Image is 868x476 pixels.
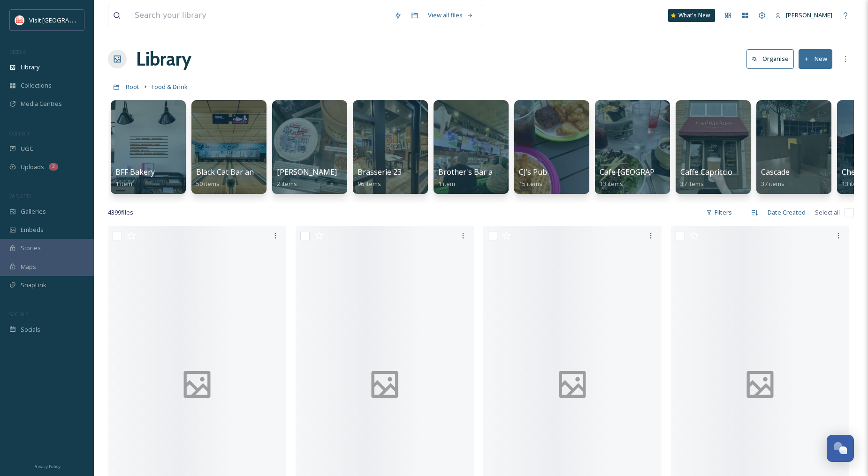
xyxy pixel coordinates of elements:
[746,49,799,68] a: Organise
[358,168,402,188] a: Brasserie 2396 items
[21,163,44,171] span: Uploads
[126,81,139,92] a: Root
[277,167,337,177] span: [PERSON_NAME]
[680,167,732,177] span: Caffe Capriccio
[438,167,518,177] span: Brother's Bar and Grill
[438,168,518,188] a: Brother's Bar and Grill1 item
[49,163,58,171] div: 2
[130,5,389,26] input: Search your library
[21,144,33,153] span: UGC
[196,179,220,188] span: 50 items
[842,168,868,188] a: Cheer’s13 items
[21,99,62,108] span: Media Centres
[842,179,865,188] span: 13 items
[746,49,794,68] button: Organise
[115,167,155,177] span: BFF Bakery
[33,460,61,471] a: Privacy Policy
[196,168,274,188] a: Black Cat Bar and Grill50 items
[21,281,46,290] span: SnapLink
[701,203,737,222] div: Filters
[770,6,837,24] a: [PERSON_NAME]
[761,168,790,188] a: Cascade37 items
[108,208,133,217] span: 4399 file s
[668,9,715,22] a: What's New
[519,179,542,188] span: 15 items
[799,49,832,68] button: New
[9,311,28,318] span: SOCIALS
[21,207,46,216] span: Galleries
[21,63,39,72] span: Library
[196,167,274,177] span: Black Cat Bar and Grill
[115,179,132,188] span: 1 item
[9,130,30,137] span: COLLECT
[33,463,61,469] span: Privacy Policy
[21,81,52,90] span: Collections
[152,82,188,91] span: Food & Drink
[126,82,139,91] span: Root
[600,179,623,188] span: 13 items
[9,48,26,55] span: MEDIA
[761,167,790,177] span: Cascade
[519,168,547,188] a: CJ’s Pub15 items
[136,45,191,73] a: Library
[827,435,854,462] button: Open Chat
[761,179,784,188] span: 37 items
[842,167,868,177] span: Cheer’s
[9,193,31,200] span: WIDGETS
[277,179,297,188] span: 2 items
[277,168,337,188] a: [PERSON_NAME]2 items
[786,11,832,19] span: [PERSON_NAME]
[600,167,693,177] span: Cafe [GEOGRAPHIC_DATA]
[21,262,36,271] span: Maps
[763,203,810,222] div: Date Created
[358,179,381,188] span: 96 items
[438,179,455,188] span: 1 item
[29,15,102,24] span: Visit [GEOGRAPHIC_DATA]
[423,6,478,24] a: View all files
[21,325,40,334] span: Socials
[115,168,155,188] a: BFF Bakery1 item
[15,15,24,25] img: vsbm-stackedMISH_CMYKlogo2017.jpg
[680,179,704,188] span: 37 items
[152,81,188,92] a: Food & Drink
[358,167,402,177] span: Brasserie 23
[519,167,547,177] span: CJ’s Pub
[600,168,693,188] a: Cafe [GEOGRAPHIC_DATA]13 items
[680,168,732,188] a: Caffe Capriccio37 items
[815,208,840,217] span: Select all
[21,244,41,253] span: Stories
[21,225,44,234] span: Embeds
